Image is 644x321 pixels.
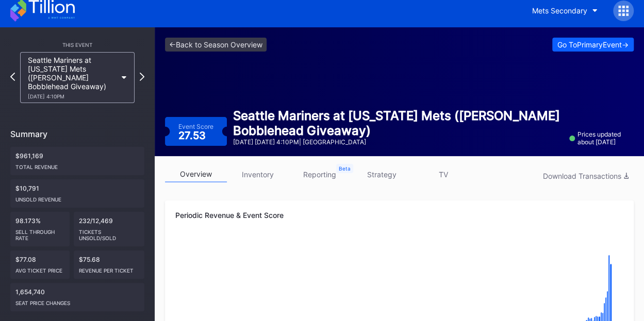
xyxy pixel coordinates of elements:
div: 232/12,469 [74,212,145,246]
div: Tickets Unsold/Sold [79,225,140,241]
div: Event Score [178,123,213,130]
div: 98.173% [10,212,70,246]
button: Download Transactions [538,169,634,183]
div: Sell Through Rate [15,225,64,241]
a: TV [412,166,474,182]
div: This Event [10,42,144,48]
a: <-Back to Season Overview [165,38,267,52]
div: Total Revenue [15,160,139,170]
a: strategy [351,166,412,182]
div: [DATE] 4:10PM [28,93,117,99]
a: reporting [289,166,351,182]
div: $10,791 [10,179,144,208]
div: 1,654,740 [10,283,144,311]
div: Avg ticket price [15,263,64,274]
div: [DATE] [DATE] 4:10PM | [GEOGRAPHIC_DATA] [233,138,563,146]
button: Go ToPrimaryEvent-> [552,38,634,52]
div: Seattle Mariners at [US_STATE] Mets ([PERSON_NAME] Bobblehead Giveaway) [28,56,117,99]
div: Unsold Revenue [15,192,139,202]
a: overview [165,166,227,182]
div: Prices updated about [DATE] [569,130,634,146]
div: Revenue per ticket [79,263,140,274]
div: Seattle Mariners at [US_STATE] Mets ([PERSON_NAME] Bobblehead Giveaway) [233,108,563,138]
div: Download Transactions [543,172,629,180]
div: Summary [10,129,144,139]
div: 27.53 [178,130,208,141]
a: inventory [227,166,289,182]
div: $75.68 [74,250,145,279]
button: Mets Secondary [524,1,605,20]
div: Periodic Revenue & Event Score [175,211,623,219]
div: $961,169 [10,147,144,175]
div: Mets Secondary [532,6,587,15]
div: Go To Primary Event -> [557,40,629,49]
div: seat price changes [15,296,139,306]
div: $77.08 [10,250,70,279]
